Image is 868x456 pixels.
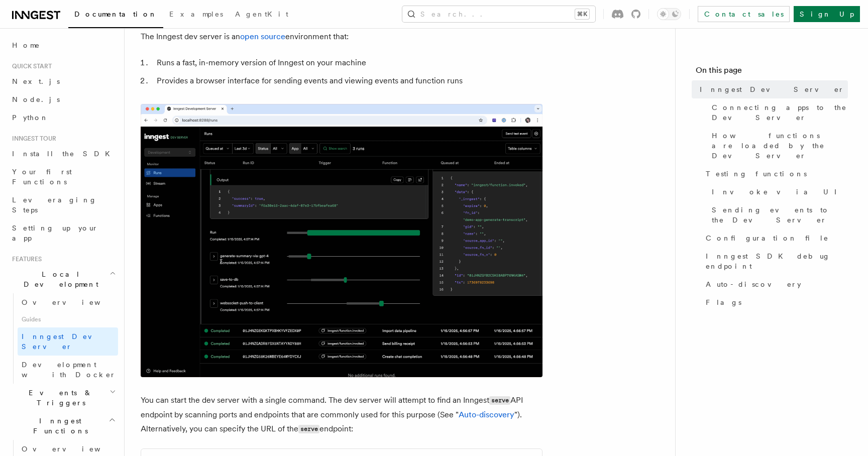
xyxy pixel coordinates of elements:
img: Dev Server Demo [141,104,542,377]
span: Flags [706,297,741,307]
a: Configuration file [702,229,848,247]
span: Auto-discovery [706,279,801,289]
span: Your first Functions [12,168,72,186]
span: How functions are loaded by the Dev Server [712,131,848,161]
span: Overview [22,298,125,306]
span: Inngest Functions [8,416,108,436]
a: Home [8,36,118,54]
span: Guides [18,311,118,327]
a: Sending events to the Dev Server [708,201,848,229]
a: Sign Up [794,6,860,22]
a: Inngest Dev Server [18,327,118,356]
a: Python [8,108,118,127]
a: Overview [18,293,118,311]
span: Documentation [74,10,157,18]
code: serve [489,396,510,405]
span: Inngest tour [8,135,56,143]
span: Next.js [12,77,60,85]
span: Quick start [8,62,52,70]
a: Invoke via UI [708,183,848,201]
a: Node.js [8,90,118,108]
h4: On this page [696,64,848,80]
span: Testing functions [706,169,807,179]
a: Next.js [8,72,118,90]
span: Inngest Dev Server [22,332,107,351]
a: Setting up your app [8,219,118,247]
span: Features [8,255,42,263]
a: AgentKit [229,3,294,27]
a: open source [240,32,285,41]
a: Contact sales [698,6,790,22]
span: Invoke via UI [712,187,845,197]
span: Home [12,40,40,50]
a: Your first Functions [8,163,118,191]
a: How functions are loaded by the Dev Server [708,127,848,165]
button: Inngest Functions [8,412,118,440]
div: Local Development [8,293,118,384]
button: Local Development [8,265,118,293]
span: Node.js [12,95,60,103]
a: Examples [163,3,229,27]
span: Install the SDK [12,150,116,158]
a: Install the SDK [8,145,118,163]
span: Inngest SDK debug endpoint [706,251,848,271]
span: AgentKit [235,10,288,18]
p: You can start the dev server with a single command. The dev server will attempt to find an Innges... [141,393,542,436]
span: Leveraging Steps [12,196,97,214]
span: Local Development [8,269,110,289]
button: Search...⌘K [402,6,595,22]
a: Testing functions [702,165,848,183]
span: Inngest Dev Server [700,84,844,94]
a: Development with Docker [18,356,118,384]
a: Auto-discovery [459,410,514,419]
a: Flags [702,293,848,311]
span: Events & Triggers [8,388,110,408]
a: Inngest SDK debug endpoint [702,247,848,275]
a: Auto-discovery [702,275,848,293]
span: Overview [22,445,125,453]
span: Python [12,113,49,122]
a: Leveraging Steps [8,191,118,219]
button: Toggle dark mode [657,8,681,20]
span: Sending events to the Dev Server [712,205,848,225]
a: Inngest Dev Server [696,80,848,98]
a: Documentation [68,3,163,28]
span: Setting up your app [12,224,98,242]
li: Runs a fast, in-memory version of Inngest on your machine [154,56,542,70]
span: Connecting apps to the Dev Server [712,102,848,123]
button: Events & Triggers [8,384,118,412]
p: The Inngest dev server is an environment that: [141,30,542,44]
span: Examples [169,10,223,18]
span: Configuration file [706,233,829,243]
kbd: ⌘K [575,9,589,19]
code: serve [298,425,319,433]
li: Provides a browser interface for sending events and viewing events and function runs [154,74,542,88]
span: Development with Docker [22,361,116,379]
a: Connecting apps to the Dev Server [708,98,848,127]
